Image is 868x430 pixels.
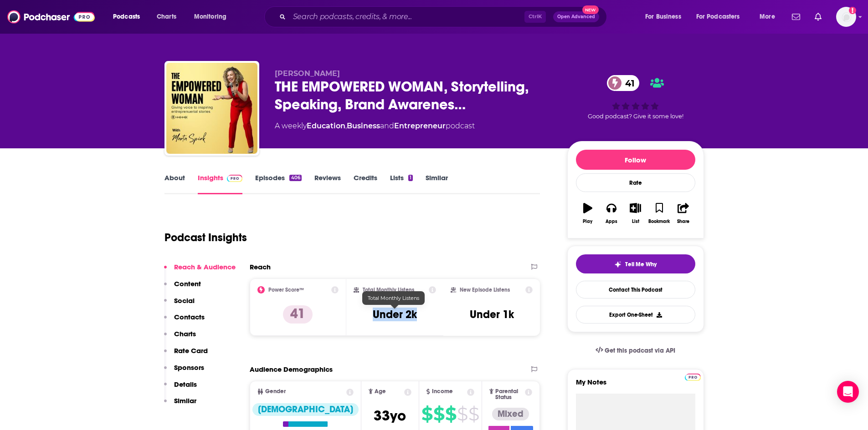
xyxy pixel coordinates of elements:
button: open menu [639,10,693,24]
a: Similar [426,173,448,194]
span: For Business [645,10,681,23]
div: Apps [606,219,617,224]
span: $ [421,407,432,421]
label: My Notes [576,378,695,394]
button: Content [164,279,201,296]
div: 406 [289,175,301,181]
a: Show notifications dropdown [788,9,804,25]
span: Gender [265,389,286,395]
span: Get this podcast via API [605,347,675,354]
button: Export One-Sheet [576,306,695,324]
span: $ [457,407,467,421]
div: Rate [576,173,695,192]
input: Search podcasts, credits, & more... [289,10,524,24]
div: 1 [408,175,413,181]
button: Follow [576,150,695,170]
button: Bookmark [647,197,671,230]
p: Content [174,279,201,288]
p: Rate Card [174,346,208,355]
button: Play [576,197,600,230]
span: More [760,10,775,23]
button: Apps [600,197,623,230]
h2: Power Score™ [268,287,304,293]
span: Total Monthly Listens [368,295,419,301]
img: tell me why sparkle [614,261,621,268]
span: Podcasts [113,10,140,23]
span: Parental Status [495,389,524,400]
img: User Profile [836,7,856,27]
p: Sponsors [174,363,204,372]
button: open menu [690,10,753,24]
div: Open Intercom Messenger [837,381,859,403]
button: open menu [107,10,152,24]
svg: Add a profile image [849,7,856,14]
img: Podchaser Pro [685,374,701,381]
button: Social [164,296,195,313]
span: $ [433,407,444,421]
span: Tell Me Why [625,261,657,268]
button: open menu [188,10,238,24]
span: and [380,121,394,130]
a: Education [307,121,345,130]
img: THE EMPOWERED WOMAN, Storytelling, Speaking, Brand Awareness, Business Growth, Marketing, Sales [166,63,257,154]
a: Credits [354,173,377,194]
a: Reviews [314,173,341,194]
a: Pro website [685,372,701,381]
a: About [164,173,185,194]
span: $ [445,407,456,421]
span: Income [432,389,453,395]
a: Entrepreneur [394,121,446,130]
button: tell me why sparkleTell Me Why [576,254,695,273]
button: open menu [753,10,786,24]
div: A weekly podcast [275,121,475,132]
div: Play [583,219,592,224]
span: Monitoring [194,10,226,23]
div: Share [677,219,689,224]
span: 33 yo [374,407,406,425]
button: Charts [164,329,196,346]
p: Details [174,380,197,389]
img: Podchaser - Follow, Share and Rate Podcasts [7,8,95,25]
button: Contacts [164,313,205,329]
button: Details [164,380,197,397]
p: Charts [174,329,196,338]
p: Similar [174,396,196,405]
a: Charts [151,10,182,24]
div: Search podcasts, credits, & more... [273,6,616,27]
p: Reach & Audience [174,263,236,271]
span: $ [468,407,479,421]
div: Bookmark [648,219,670,224]
button: Show profile menu [836,7,856,27]
span: For Podcasters [696,10,740,23]
button: List [623,197,647,230]
span: Open Advanced [557,15,595,19]
button: Share [671,197,695,230]
div: List [632,219,639,224]
div: 41Good podcast? Give it some love! [567,69,704,126]
a: Business [347,121,380,130]
h2: New Episode Listens [460,287,510,293]
h2: Reach [250,263,271,271]
h2: Audience Demographics [250,365,333,374]
img: Podchaser Pro [227,175,243,182]
span: Ctrl K [524,11,546,23]
span: Charts [157,10,176,23]
p: Contacts [174,313,205,321]
span: Logged in as megcassidy [836,7,856,27]
h1: Podcast Insights [164,231,247,244]
span: Age [375,389,386,395]
button: Rate Card [164,346,208,363]
div: Mixed [492,408,529,420]
span: Good podcast? Give it some love! [588,113,683,120]
span: 41 [616,75,639,91]
button: Reach & Audience [164,263,236,279]
h3: Under 1k [470,308,514,321]
h3: Under 2k [373,308,417,321]
a: Episodes406 [255,173,301,194]
button: Similar [164,396,196,413]
span: New [582,5,599,14]
a: Show notifications dropdown [811,9,825,25]
div: [DEMOGRAPHIC_DATA] [252,403,359,416]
